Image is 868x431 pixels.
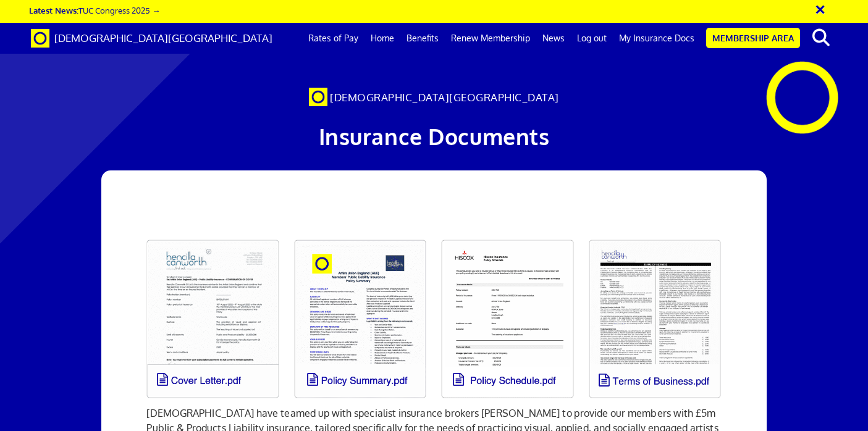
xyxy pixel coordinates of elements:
[445,23,536,54] a: Renew Membership
[29,5,160,15] a: Latest News:TUC Congress 2025 →
[536,23,571,54] a: News
[571,23,613,54] a: Log out
[302,23,364,54] a: Rates of Pay
[54,31,272,44] span: [DEMOGRAPHIC_DATA][GEOGRAPHIC_DATA]
[613,23,701,54] a: My Insurance Docs
[364,23,400,54] a: Home
[22,23,282,54] a: Brand [DEMOGRAPHIC_DATA][GEOGRAPHIC_DATA]
[803,25,840,51] button: search
[706,28,800,48] a: Membership Area
[29,5,78,15] strong: Latest News:
[330,91,559,104] span: [DEMOGRAPHIC_DATA][GEOGRAPHIC_DATA]
[400,23,445,54] a: Benefits
[319,122,550,150] span: Insurance Documents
